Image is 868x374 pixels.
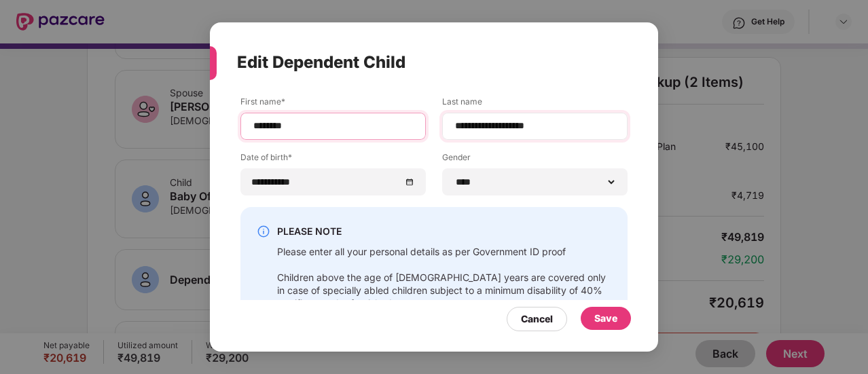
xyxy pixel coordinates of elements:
[277,223,611,240] div: PLEASE NOTE
[237,36,598,89] div: Edit Dependent Child
[442,151,628,168] label: Gender
[594,311,617,326] div: Save
[277,245,611,335] div: Please enter all your personal details as per Government ID proof Children above the age of [DEMO...
[257,225,270,238] img: svg+xml;base64,PHN2ZyBpZD0iSW5mby0yMHgyMCIgeG1sbnM9Imh0dHA6Ly93d3cudzMub3JnLzIwMDAvc3ZnIiB3aWR0aD...
[240,151,426,168] label: Date of birth*
[442,96,628,113] label: Last name
[521,312,553,326] div: Cancel
[240,96,426,113] label: First name*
